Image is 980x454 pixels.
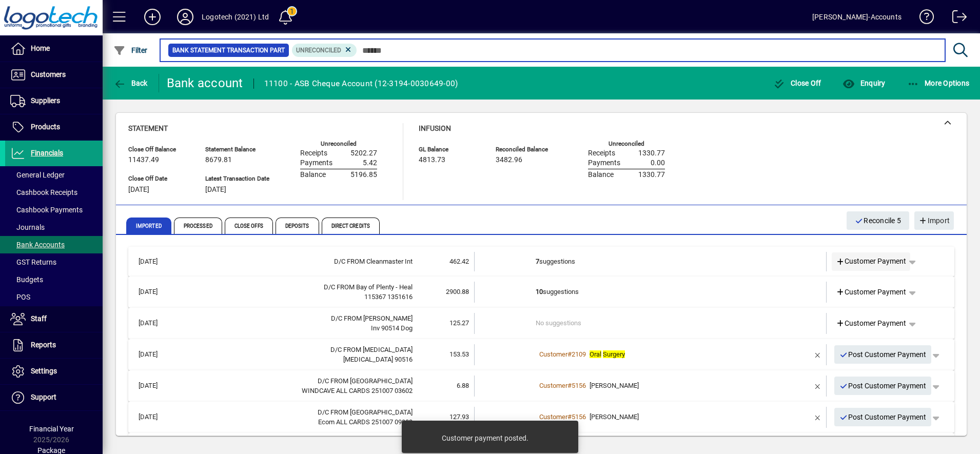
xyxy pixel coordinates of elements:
[128,175,190,182] span: Close Off Date
[836,287,907,298] span: Customer Payment
[111,41,150,60] button: Filter
[133,376,182,397] td: [DATE]
[5,88,103,114] a: Suppliers
[321,141,357,147] label: Unreconciled
[446,288,469,295] span: 2900.88
[638,171,665,179] span: 1330.77
[363,159,377,167] span: 5.42
[5,62,103,88] a: Customers
[31,314,47,323] span: Staff
[5,288,103,306] a: POS
[10,171,65,179] span: General Ledger
[588,171,614,179] span: Balance
[10,206,83,214] span: Cashbook Payments
[113,46,148,54] span: Filter
[5,306,103,332] a: Staff
[205,186,226,194] span: [DATE]
[5,184,103,201] a: Cashbook Receipts
[449,258,469,265] span: 462.42
[572,350,586,358] span: 2109
[182,256,413,267] div: D/C FROM Cleanmaster Int
[296,47,341,54] span: Unreconciled
[834,408,932,426] button: Post Customer Payment
[5,36,103,62] a: Home
[449,413,469,421] span: 127.93
[31,393,56,401] span: Support
[300,171,326,179] span: Balance
[174,218,222,234] span: Processed
[172,45,285,55] span: Bank Statement Transaction Part
[113,79,148,87] span: Back
[5,271,103,288] a: Budgets
[572,413,586,421] span: 5156
[10,293,30,301] span: POS
[918,212,950,229] span: Import
[773,79,821,87] span: Close Off
[536,380,590,391] a: Customer#5156
[539,350,567,358] span: Customer
[10,258,56,266] span: GST Returns
[322,218,380,234] span: Direct Credits
[128,186,149,194] span: [DATE]
[5,332,103,358] a: Reports
[126,218,171,234] span: Imported
[945,2,967,35] a: Logout
[603,350,625,358] em: Surgery
[496,146,557,153] span: Reconciled Balance
[128,247,954,277] mat-expansion-panel-header: [DATE]D/C FROM Cleanmaster Int462.427suggestionsCustomer Payment
[128,146,190,153] span: Close Off Balance
[205,156,232,164] span: 8679.81
[31,149,63,157] span: Financials
[442,433,528,443] div: Customer payment posted.
[10,223,45,231] span: Journals
[588,159,620,167] span: Payments
[536,313,767,334] td: No suggestions
[202,9,269,25] div: Logotech (2021) Ltd
[847,211,909,230] button: Reconcile 5
[5,219,103,236] a: Journals
[905,74,972,92] button: More Options
[836,318,907,329] span: Customer Payment
[182,386,413,396] div: WINDCAVE ALL CARDS 251007 03602
[839,409,927,426] span: Post Customer Payment
[264,75,458,92] div: 11100 - ASB Cheque Account (12-3194-0030649-00)
[840,74,888,92] button: Enquiry
[182,292,413,302] div: 115367 1351616
[31,70,66,78] span: Customers
[832,283,911,301] a: Customer Payment
[842,79,885,87] span: Enquiry
[839,346,927,363] span: Post Customer Payment
[5,253,103,271] a: GST Returns
[136,8,169,26] button: Add
[539,382,567,389] span: Customer
[133,407,182,428] td: [DATE]
[133,344,182,365] td: [DATE]
[536,411,590,422] a: Customer#5156
[812,9,901,25] div: [PERSON_NAME]-Accounts
[31,96,60,105] span: Suppliers
[810,409,826,425] button: Remove
[225,218,273,234] span: Close Offs
[167,75,243,91] div: Bank account
[29,425,74,433] span: Financial Year
[128,156,159,164] span: 11437.49
[588,149,615,157] span: Receipts
[103,74,159,92] app-page-header-button: Back
[128,308,954,339] mat-expansion-panel-header: [DATE]D/C FROM [PERSON_NAME]Inv 90514 Dog125.27No suggestionsCustomer Payment
[457,382,469,389] span: 6.88
[609,141,644,147] label: Unreconciled
[10,275,43,284] span: Budgets
[10,188,77,196] span: Cashbook Receipts
[111,74,150,92] button: Back
[810,378,826,394] button: Remove
[133,282,182,303] td: [DATE]
[128,277,954,308] mat-expansion-panel-header: [DATE]D/C FROM Bay of Plenty - Heal115367 13516162900.8810suggestionsCustomer Payment
[133,252,182,271] td: [DATE]
[567,382,572,389] span: #
[572,382,586,389] span: 5156
[449,319,469,327] span: 125.27
[182,345,413,355] div: D/C FROM ORAL SURGERY
[300,159,332,167] span: Payments
[276,218,319,234] span: Deposits
[128,339,954,370] mat-expansion-panel-header: [DATE]D/C FROM [MEDICAL_DATA][MEDICAL_DATA] 90516153.53Customer#2109Oral SurgeryPost Customer Pay...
